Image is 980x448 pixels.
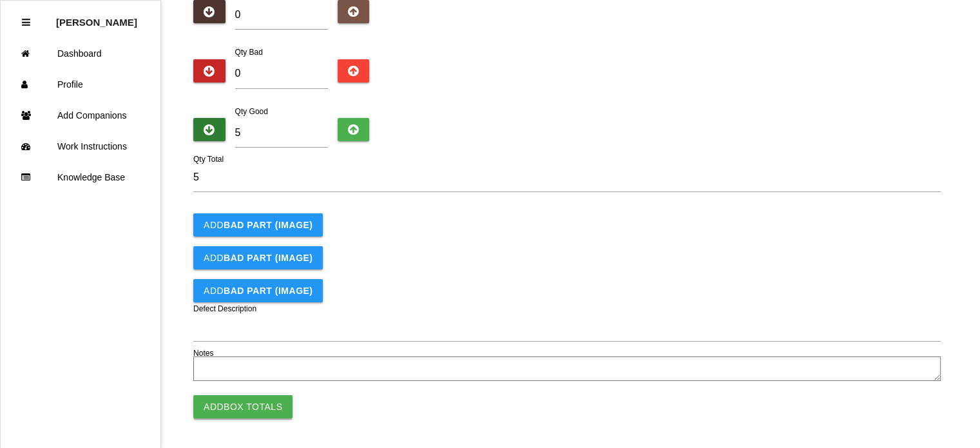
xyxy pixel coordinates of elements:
[235,48,263,57] label: Qty Bad
[224,253,312,263] b: BAD PART (IMAGE)
[193,246,323,269] button: AddBAD PART (IMAGE)
[235,107,268,116] label: Qty Good
[1,38,160,69] a: Dashboard
[193,153,224,165] label: Qty Total
[1,69,160,100] a: Profile
[224,220,312,230] b: BAD PART (IMAGE)
[1,131,160,162] a: Work Instructions
[193,303,256,315] label: Defect Description
[193,395,293,418] button: AddBox Totals
[224,286,312,296] b: BAD PART (IMAGE)
[1,162,160,193] a: Knowledge Base
[1,100,160,131] a: Add Companions
[193,347,213,359] label: Notes
[193,213,323,237] button: AddBAD PART (IMAGE)
[56,7,137,28] p: Adam Antonich
[193,279,323,302] button: AddBAD PART (IMAGE)
[22,7,30,38] div: Close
